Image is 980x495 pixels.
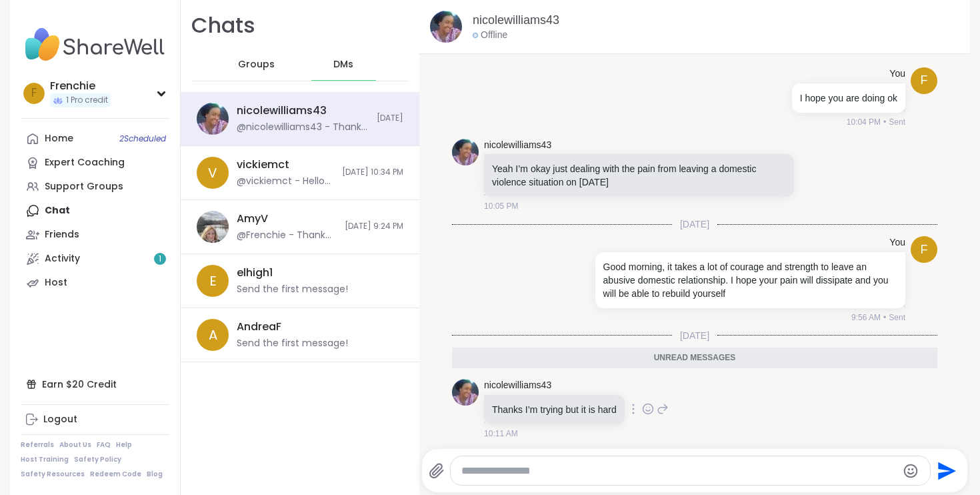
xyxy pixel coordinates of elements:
[473,12,559,29] a: nicolewilliams43
[21,127,169,151] a: Home2Scheduled
[237,121,369,134] div: @nicolewilliams43 - Thanks I’m trying but it is hard
[21,21,169,68] img: ShareWell Nav Logo
[889,67,905,81] h4: You
[237,157,289,172] div: vickiemct
[197,211,229,243] img: https://sharewell-space-live.sfo3.digitaloceanspaces.com/user-generated/4517d329-9ca6-439b-83ad-b...
[21,271,169,295] a: Host
[21,372,169,396] div: Earn $20 Credit
[342,167,403,178] span: [DATE] 10:34 PM
[452,139,479,165] img: https://sharewell-space-live.sfo3.digitaloceanspaces.com/user-generated/3403c148-dfcf-4217-9166-8...
[237,175,334,188] div: @vickiemct - Hello [PERSON_NAME], I'm pleased to see you here. I've been with [PERSON_NAME] for a...
[45,180,123,193] div: Support Groups
[237,283,348,296] div: Send the first message!
[97,440,111,450] a: FAQ
[208,163,217,183] span: v
[484,379,551,392] a: nicolewilliams43
[430,11,462,43] img: https://sharewell-space-live.sfo3.digitaloceanspaces.com/user-generated/3403c148-dfcf-4217-9166-8...
[21,175,169,199] a: Support Groups
[847,116,881,128] span: 10:04 PM
[237,337,348,350] div: Send the first message!
[492,403,617,416] p: Thanks I’m trying but it is hard
[21,455,69,464] a: Host Training
[45,132,73,145] div: Home
[59,440,91,450] a: About Us
[45,276,67,290] div: Host
[473,29,507,42] div: Offline
[45,228,79,241] div: Friends
[237,266,273,280] div: elhigh1
[66,95,108,106] span: 1 Pro credit
[50,79,111,93] div: Frenchie
[209,325,217,345] span: A
[672,329,717,342] span: [DATE]
[237,320,281,334] div: AndreaF
[90,470,141,479] a: Redeem Code
[237,103,327,118] div: nicolewilliams43
[851,312,881,324] span: 9:56 AM
[197,103,229,135] img: https://sharewell-space-live.sfo3.digitaloceanspaces.com/user-generated/3403c148-dfcf-4217-9166-8...
[931,456,961,486] button: Send
[603,260,897,300] p: Good morning, it takes a lot of courage and strength to leave an abusive domestic relationship. I...
[889,236,905,250] h4: You
[159,254,161,265] span: 1
[672,217,717,231] span: [DATE]
[461,464,897,478] textarea: Type your message
[116,440,132,450] a: Help
[237,229,337,242] div: @Frenchie - Thank you so much [PERSON_NAME] for all your advices and wise words ! Very much appre...
[237,211,268,226] div: AmyV
[45,156,125,169] div: Expert Coaching
[889,116,905,128] span: Sent
[883,116,886,128] span: •
[333,58,353,71] span: DMs
[21,223,169,247] a: Friends
[484,428,518,440] span: 10:11 AM
[147,470,163,479] a: Blog
[920,71,927,89] span: F
[191,11,255,41] h1: Chats
[45,252,80,266] div: Activity
[119,133,166,144] span: 2 Scheduled
[31,85,37,102] span: F
[800,91,897,105] p: I hope you are doing ok
[920,241,927,259] span: F
[21,151,169,175] a: Expert Coaching
[43,413,77,426] div: Logout
[903,463,919,479] button: Emoji picker
[21,440,54,450] a: Referrals
[492,162,786,189] p: Yeah I’m okay just dealing with the pain from leaving a domestic violence situation on [DATE]
[21,470,85,479] a: Safety Resources
[452,348,937,369] div: Unread messages
[238,58,275,71] span: Groups
[452,379,479,406] img: https://sharewell-space-live.sfo3.digitaloceanspaces.com/user-generated/3403c148-dfcf-4217-9166-8...
[74,455,121,464] a: Safety Policy
[883,312,886,324] span: •
[484,139,551,152] a: nicolewilliams43
[889,312,905,324] span: Sent
[345,221,403,232] span: [DATE] 9:24 PM
[377,113,403,124] span: [DATE]
[21,247,169,271] a: Activity1
[209,271,217,291] span: e
[21,408,169,432] a: Logout
[484,200,518,212] span: 10:05 PM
